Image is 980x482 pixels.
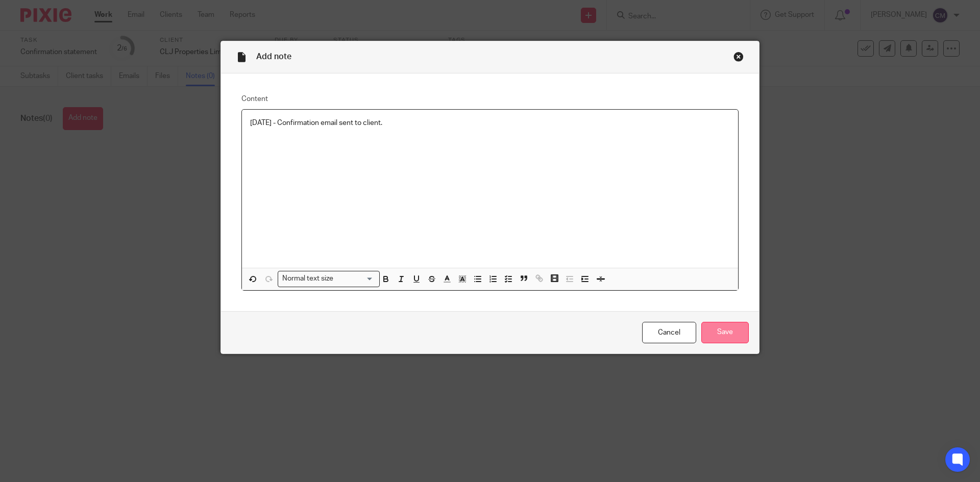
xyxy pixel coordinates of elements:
[280,273,336,284] span: Normal text size
[256,53,291,61] span: Add note
[250,118,730,128] p: [DATE] - Confirmation email sent to client.
[701,322,749,344] input: Save
[241,94,739,104] label: Content
[733,52,744,62] div: Close this dialog window
[642,322,696,344] a: Cancel
[278,271,380,287] div: Search for option
[337,273,374,284] input: Search for option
